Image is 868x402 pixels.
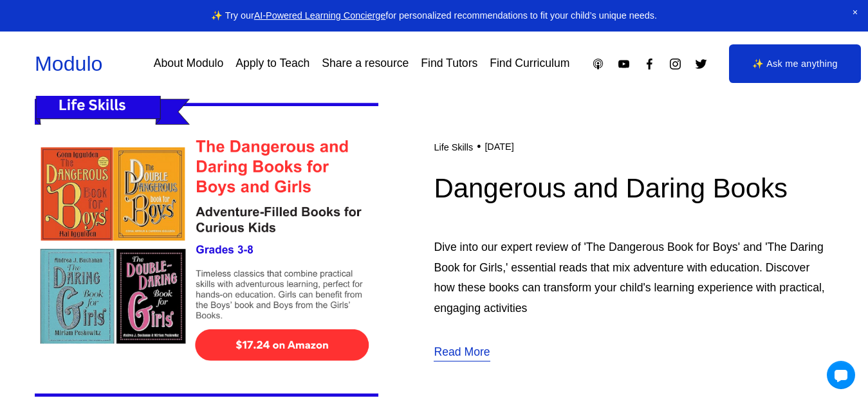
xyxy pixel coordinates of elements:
[694,57,708,71] a: Twitter
[485,142,513,152] time: [DATE]
[434,237,833,319] p: Dive into our expert review of 'The Dangerous Book for Boys' and 'The Daring Book for Girls,' ess...
[617,57,631,71] a: YouTube
[35,52,103,75] a: Modulo
[421,53,477,75] a: Find Tutors
[154,53,224,75] a: About Modulo
[591,57,605,71] a: Apple Podcasts
[235,53,309,75] a: Apply to Teach
[669,57,682,71] a: Instagram
[254,10,386,21] a: AI-Powered Learning Concierge
[729,44,860,83] a: ✨ Ask me anything
[434,342,490,363] a: Read More
[322,53,409,75] a: Share a resource
[490,53,569,75] a: Find Curriculum
[434,173,788,203] a: Dangerous and Daring Books
[643,57,656,71] a: Facebook
[434,142,473,152] a: Life Skills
